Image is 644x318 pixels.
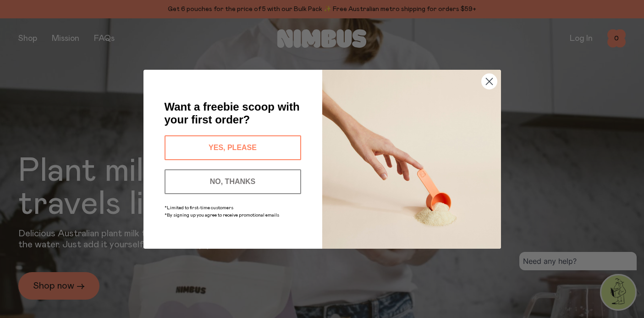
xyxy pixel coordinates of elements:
[481,73,497,89] button: Close dialog
[165,213,279,218] span: *By signing up you agree to receive promotional emails
[165,206,233,210] span: *Limited to first-time customers
[165,135,301,160] button: YES, PLEASE
[322,70,501,249] img: c0d45117-8e62-4a02-9742-374a5db49d45.jpeg
[165,100,300,126] span: Want a freebie scoop with your first order?
[165,169,301,194] button: NO, THANKS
